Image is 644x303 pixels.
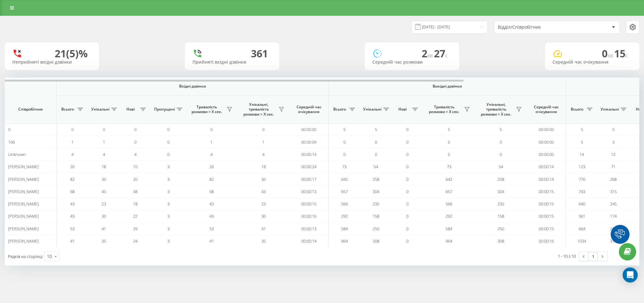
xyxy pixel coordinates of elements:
span: 5 [500,127,502,132]
span: 53 [209,226,214,232]
span: 41 [209,238,214,244]
span: 73 [447,164,451,169]
div: 1 - 10 з 10 [558,253,576,259]
span: 5 [581,139,583,145]
span: 0 [375,139,377,145]
span: 1 [103,139,105,145]
span: 642 [446,176,452,182]
span: 235 [373,201,379,207]
span: 314 [610,238,617,244]
span: 584 [446,226,452,232]
span: [PERSON_NAME] [8,201,39,207]
div: Середній час розмови [372,60,452,65]
span: 5 [343,127,346,132]
span: 776 [579,176,585,182]
span: 174 [610,213,617,219]
span: 315 [610,189,617,194]
span: Співробітник [10,107,51,112]
td: 00:00:14 [527,161,566,173]
span: 0 [406,139,408,145]
span: 12 [611,151,615,157]
span: 158 [373,213,379,219]
span: 35 [102,238,106,244]
div: Середній час очікування [552,60,632,65]
span: 0 [343,139,346,145]
span: 73 [342,164,347,169]
span: Всього [332,107,347,112]
span: 71 [611,164,615,169]
span: 1034 [577,238,586,244]
span: 250 [497,226,504,232]
span: Тривалість розмови > Х сек. [189,105,225,114]
span: 0 [167,139,169,145]
span: 43 [209,201,214,207]
span: 123 [579,164,585,169]
span: Всього [60,107,75,112]
td: 00:00:00 [289,123,329,136]
span: 3 [167,176,169,182]
span: 26 [70,164,75,169]
span: 250 [373,226,379,232]
span: [PERSON_NAME] [8,213,39,219]
span: 4 [103,151,105,157]
span: 1 [262,139,264,145]
span: 43 [209,213,214,219]
td: 00:00:17 [289,173,329,185]
span: 53 [70,226,75,232]
span: 0 [71,127,74,132]
span: 18 [133,201,137,207]
span: Середній час очікування [294,105,324,114]
span: 68 [209,189,214,194]
td: 00:00:13 [289,223,329,235]
span: 18 [102,164,106,169]
span: 14 [580,151,584,157]
td: 00:00:09 [289,136,329,148]
span: 3 [167,226,169,232]
span: 640 [579,201,585,207]
span: 0 [406,189,408,194]
span: 3 [167,164,169,169]
td: 00:00:16 [289,210,329,222]
td: 00:00:14 [289,148,329,161]
span: 0 [134,127,136,132]
span: 29 [133,226,137,232]
span: 308 [497,238,504,244]
td: 00:00:00 [527,123,566,136]
span: 26 [209,164,214,169]
span: 292 [446,213,452,219]
span: 30 [102,176,106,182]
span: Нові [123,107,138,112]
span: Унікальні, тривалість розмови > Х сек. [478,102,514,117]
span: хв [427,52,434,59]
span: 35 [261,238,266,244]
span: 657 [341,189,348,194]
span: c [445,52,448,59]
span: 964 [446,238,452,244]
div: Відділ/Співробітник [498,25,573,30]
td: 00:00:14 [527,173,566,185]
span: [PERSON_NAME] [8,226,39,232]
span: 292 [341,213,348,219]
div: Неприйняті вхідні дзвінки [12,60,92,65]
span: 22 [133,213,137,219]
span: 4 [262,151,264,157]
span: 0 [8,127,10,132]
span: [PERSON_NAME] [8,189,39,194]
span: 584 [341,226,348,232]
span: 642 [341,176,348,182]
td: 00:00:13 [289,186,329,198]
span: 245 [610,201,617,207]
span: 1 [210,139,213,145]
span: Вхідні дзвінки [73,84,312,89]
span: Унікальні [91,107,109,112]
span: 0 [262,127,264,132]
span: Рядків на сторінці [8,254,42,259]
span: 0 [343,151,346,157]
span: 0 [375,151,377,157]
span: 18 [261,164,266,169]
span: 10 [133,164,137,169]
span: 964 [341,238,348,244]
span: 0 [167,127,169,132]
span: 158 [497,213,504,219]
td: 00:00:00 [527,136,566,148]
